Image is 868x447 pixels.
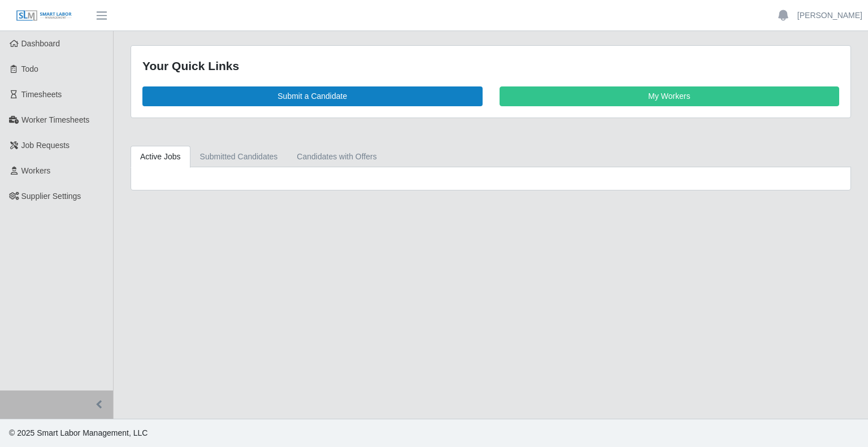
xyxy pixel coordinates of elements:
span: Worker Timesheets [21,115,89,124]
img: SLM Logo [16,10,72,22]
span: Timesheets [21,90,62,99]
span: Dashboard [21,39,60,48]
span: Supplier Settings [21,192,81,201]
span: © 2025 Smart Labor Management, LLC [9,428,147,437]
span: Job Requests [21,141,70,150]
span: Todo [21,64,38,73]
a: [PERSON_NAME] [797,10,862,21]
span: Workers [21,166,51,175]
a: Submit a Candidate [142,86,483,106]
a: Active Jobs [131,146,190,168]
a: Candidates with Offers [287,146,386,168]
div: Your Quick Links [142,57,839,75]
a: My Workers [500,86,840,106]
a: Submitted Candidates [190,146,288,168]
